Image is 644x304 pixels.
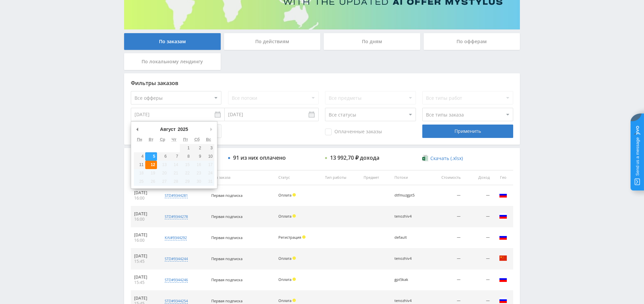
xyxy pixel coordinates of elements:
div: Август [159,124,177,134]
span: Первая подписка [211,214,243,219]
button: 10 [203,152,214,161]
span: Холд [292,278,296,281]
button: Предыдущий месяц [134,124,141,134]
div: 16:00 [134,196,155,201]
img: rus.png [499,275,507,283]
td: — [464,227,493,248]
span: Оплата [278,277,291,282]
div: Применить [422,125,513,138]
span: Холд [292,299,296,302]
span: Регистрация [278,235,301,240]
td: — [428,185,464,206]
th: Статус [275,170,322,185]
td: — [464,248,493,270]
span: Холд [292,193,296,197]
span: Оплата [278,298,291,303]
abbr: Вторник [149,137,153,142]
div: 2025 [177,124,189,134]
abbr: Воскресенье [206,137,211,142]
td: — [464,206,493,227]
div: [DATE] [134,190,155,196]
div: 13 992,70 ₽ дохода [330,155,379,161]
div: По дням [324,33,420,50]
img: rus.png [499,212,507,220]
div: 16:00 [134,217,155,222]
div: dtfmuzgpt5 [394,193,425,198]
img: rus.png [499,191,507,199]
div: [DATE] [134,232,155,238]
div: 16:00 [134,238,155,243]
th: Стоимость [428,170,464,185]
div: По действиям [224,33,321,50]
button: 2 [191,144,203,152]
td: — [464,185,493,206]
abbr: Среда [160,137,165,142]
th: Тип работы [322,170,360,185]
div: [DATE] [134,253,155,259]
span: Первая подписка [211,277,243,282]
div: По локальному лендингу [124,53,221,70]
span: Первая подписка [211,298,243,303]
span: Первая подписка [211,235,243,240]
button: 12 [145,161,157,169]
td: — [464,270,493,291]
div: kai#9344292 [165,235,187,240]
abbr: Понедельник [137,137,142,142]
img: chn.png [499,254,507,262]
abbr: Суббота [195,137,200,142]
div: std#9344246 [165,277,188,283]
td: — [428,227,464,248]
div: gpt5kak [394,278,425,282]
td: — [428,248,464,270]
a: Скачать (.xlsx) [422,155,463,162]
span: Холд [292,214,296,218]
td: — [428,270,464,291]
span: Холд [292,256,296,260]
th: Гео [493,170,513,185]
img: rus.png [499,233,507,241]
div: [DATE] [134,275,155,280]
div: 15:45 [134,259,155,264]
th: Потоки [391,170,428,185]
button: Следующий месяц [208,124,214,134]
div: Фильтры заказов [131,80,513,86]
input: Use the arrow keys to pick a date [131,108,225,121]
span: Оплата [278,193,291,198]
abbr: Четверг [172,137,176,142]
div: 15:45 [134,280,155,285]
div: std#9344281 [165,193,188,198]
button: 3 [203,144,214,152]
button: 9 [191,152,203,161]
div: [DATE] [134,296,155,301]
img: xlsx [422,155,428,161]
span: Оплаченные заказы [325,129,382,135]
th: Доход [464,170,493,185]
th: Предмет [360,170,391,185]
button: 11 [134,161,145,169]
span: Оплата [278,256,291,261]
div: tenozhiv4 [394,214,425,219]
th: Тип заказа [208,170,275,185]
button: 6 [157,152,168,161]
td: — [428,206,464,227]
div: default [394,235,425,240]
abbr: Пятница [183,137,188,142]
span: Первая подписка [211,193,243,198]
span: Первая подписка [211,256,243,261]
div: std#9344254 [165,298,188,304]
span: Оплата [278,214,291,219]
div: По заказам [124,33,221,50]
div: По офферам [424,33,520,50]
button: 7 [168,152,180,161]
button: 1 [180,144,191,152]
div: [DATE] [134,211,155,217]
button: 4 [134,152,145,161]
div: std#9344244 [165,256,188,261]
div: tenozhiv4 [394,256,425,261]
div: std#9344278 [165,214,188,219]
button: 8 [180,152,191,161]
span: Холд [302,235,306,239]
button: 5 [145,152,157,161]
div: 91 из них оплачено [233,155,286,161]
span: Скачать (.xlsx) [430,156,463,161]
